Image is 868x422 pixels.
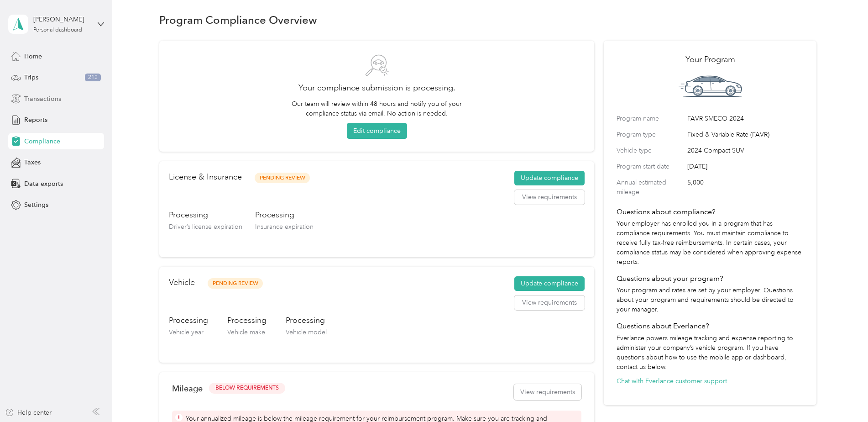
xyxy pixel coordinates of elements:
[617,219,804,267] p: Your employer has enrolled you in a program that has compliance requirements. You must maintain c...
[255,173,310,183] span: Pending Review
[5,408,52,417] button: Help center
[687,162,804,171] span: [DATE]
[24,158,41,167] span: Taxes
[169,315,208,326] h3: Processing
[514,171,585,185] button: Update compliance
[286,315,327,326] h3: Processing
[24,73,38,82] span: Trips
[514,276,585,291] button: Update compliance
[169,223,242,231] span: Driver’s license expiration
[169,209,242,221] h3: Processing
[687,178,804,197] span: 5,000
[617,53,804,66] h2: Your Program
[24,52,42,61] span: Home
[617,285,804,314] p: Your program and rates are set by your employer. Questions about your program and requirements sh...
[617,162,684,171] label: Program start date
[227,315,267,326] h3: Processing
[33,15,90,24] div: [PERSON_NAME]
[514,384,581,400] button: View requirements
[617,178,684,197] label: Annual estimated mileage
[514,190,585,205] button: View requirements
[172,384,203,393] h2: Mileage
[24,179,63,189] span: Data exports
[208,278,263,289] span: Pending Review
[687,146,804,155] span: 2024 Compact SUV
[24,137,60,146] span: Compliance
[169,171,242,183] h2: License & Insurance
[215,384,279,392] span: BELOW REQUIREMENTS
[159,15,317,25] h1: Program Compliance Overview
[255,223,314,231] span: Insurance expiration
[617,146,684,155] label: Vehicle type
[255,209,314,221] h3: Processing
[347,123,407,139] button: Edit compliance
[169,276,195,289] h2: Vehicle
[617,114,684,123] label: Program name
[227,328,265,336] span: Vehicle make
[24,115,47,125] span: Reports
[617,333,804,372] p: Everlance powers mileage tracking and expense reporting to administer your company’s vehicle prog...
[687,130,804,139] span: Fixed & Variable Rate (FAVR)
[617,273,804,284] h4: Questions about your program?
[817,371,868,422] iframe: Everlance-gr Chat Button Frame
[209,383,285,394] button: BELOW REQUIREMENTS
[617,321,804,332] h4: Questions about Everlance?
[687,114,804,123] span: FAVR SMECO 2024
[169,328,204,336] span: Vehicle year
[172,82,581,94] h2: Your compliance submission is processing.
[288,99,466,118] p: Our team will review within 48 hours and notify you of your compliance status via email. No actio...
[24,200,48,210] span: Settings
[24,94,61,104] span: Transactions
[617,206,804,217] h4: Questions about compliance?
[514,295,585,310] button: View requirements
[85,74,101,82] span: 212
[286,328,327,336] span: Vehicle model
[33,27,82,33] div: Personal dashboard
[617,130,684,139] label: Program type
[617,376,727,386] button: Chat with Everlance customer support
